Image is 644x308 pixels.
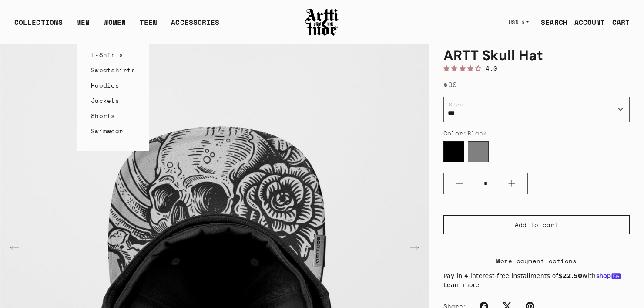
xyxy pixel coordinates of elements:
[503,13,534,32] button: USD $
[91,47,135,62] a: T-Shirts
[567,14,605,31] a: ACCOUNT
[443,79,457,90] span: $90
[443,215,630,234] button: Add to cart
[443,256,630,266] a: More payment options
[305,7,339,37] img: Arttitude
[443,47,630,64] h1: ARTT Skull Hat
[612,17,630,27] div: CART
[486,64,498,73] span: 4.0
[444,173,475,194] button: Minus
[14,17,63,34] div: COLLECTIONS
[509,19,525,26] span: USD $
[91,78,135,93] a: Hoodies
[77,17,90,34] a: MEN
[91,62,135,78] a: Sweatshirts
[468,141,489,162] label: Gray
[515,220,558,229] span: Add to cart
[475,176,496,192] input: Quantity
[4,237,25,258] div: Previous slide
[171,17,219,34] div: ACCESSORIES
[91,93,135,108] a: Jackets
[91,108,135,123] a: Shorts
[404,237,425,258] div: Next slide
[534,14,567,31] a: SEARCH
[140,17,157,34] a: TEEN
[467,129,487,138] span: Black
[7,17,226,34] ul: Main navigation
[443,64,486,73] span: 4.00 stars
[443,129,630,138] div: Color:
[443,141,464,162] label: Black
[104,17,126,34] a: WOMEN
[496,173,527,194] button: Plus
[605,14,630,31] a: Open cart
[91,123,135,139] a: Swimwear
